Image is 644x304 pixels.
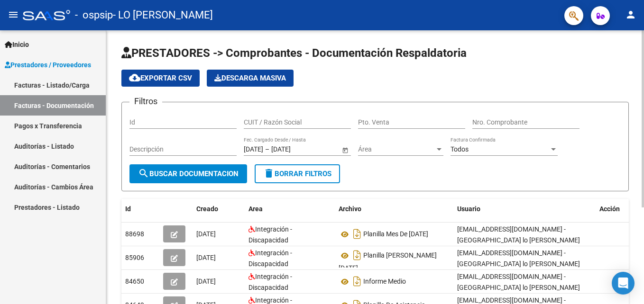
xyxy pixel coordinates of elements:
[457,249,580,268] span: [EMAIL_ADDRESS][DOMAIN_NAME] - [GEOGRAPHIC_DATA] lo [PERSON_NAME]
[125,277,144,285] span: 84650
[271,145,318,153] input: Fecha fin
[457,273,580,291] span: [EMAIL_ADDRESS][DOMAIN_NAME] - [GEOGRAPHIC_DATA] lo [PERSON_NAME]
[599,205,620,213] span: Acción
[363,278,406,286] span: Informe Medio
[121,199,159,219] datatable-header-cell: Id
[129,74,192,82] span: Exportar CSV
[263,168,275,179] mat-icon: delete
[125,254,144,261] span: 85906
[129,164,247,183] button: Buscar Documentacion
[196,205,218,213] span: Creado
[363,231,428,238] span: Planilla Mes De [DATE]
[138,170,239,178] span: Buscar Documentacion
[351,274,363,289] i: Descargar documento
[214,74,286,82] span: Descarga Masiva
[8,9,19,20] mat-icon: menu
[248,273,292,291] span: Integración - Discapacidad
[5,39,29,50] span: Inicio
[335,199,453,219] datatable-header-cell: Archivo
[457,225,580,244] span: [EMAIL_ADDRESS][DOMAIN_NAME] - [GEOGRAPHIC_DATA] lo [PERSON_NAME]
[340,145,350,155] button: Open calendar
[75,5,113,26] span: - ospsip
[265,145,269,153] span: –
[263,170,331,178] span: Borrar Filtros
[255,164,340,183] button: Borrar Filtros
[121,70,200,87] button: Exportar CSV
[453,199,596,219] datatable-header-cell: Usuario
[351,248,363,263] i: Descargar documento
[207,70,294,87] app-download-masive: Descarga masiva de comprobantes (adjuntos)
[358,145,435,153] span: Área
[125,230,144,238] span: 88698
[457,205,480,213] span: Usuario
[125,205,131,213] span: Id
[196,254,216,261] span: [DATE]
[138,168,149,179] mat-icon: search
[121,46,467,60] span: PRESTADORES -> Comprobantes - Documentación Respaldatoria
[5,60,91,70] span: Prestadores / Proveedores
[193,199,245,219] datatable-header-cell: Creado
[129,72,140,83] mat-icon: cloud_download
[196,277,216,285] span: [DATE]
[451,145,469,153] span: Todos
[207,70,294,87] button: Descarga Masiva
[351,226,363,241] i: Descargar documento
[625,9,636,20] mat-icon: person
[113,5,213,26] span: - LO [PERSON_NAME]
[339,252,437,272] span: Planilla [PERSON_NAME][DATE]
[248,249,292,268] span: Integración - Discapacidad
[245,199,335,219] datatable-header-cell: Area
[596,199,643,219] datatable-header-cell: Acción
[248,205,263,213] span: Area
[244,145,263,153] input: Fecha inicio
[129,95,162,108] h3: Filtros
[612,272,635,295] div: Open Intercom Messenger
[339,205,361,213] span: Archivo
[196,230,216,238] span: [DATE]
[248,225,292,244] span: Integración - Discapacidad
